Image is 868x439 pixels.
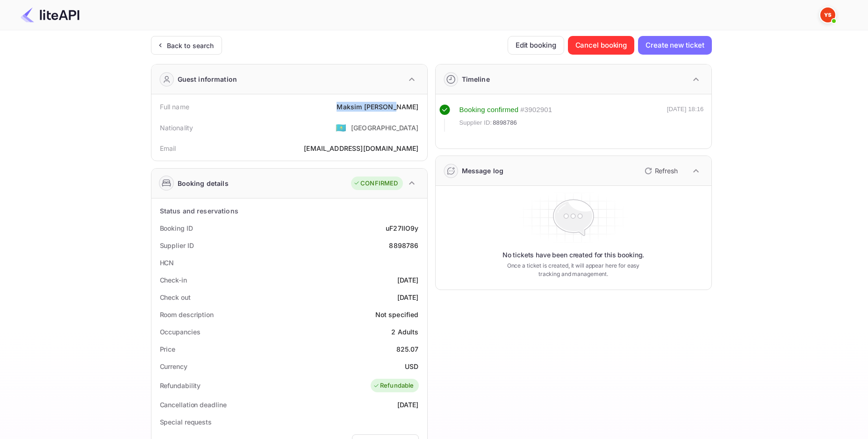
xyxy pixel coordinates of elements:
[337,102,418,112] div: Maksim [PERSON_NAME]
[160,310,214,319] div: Room description
[502,250,645,260] p: No tickets have been created for this booking.
[178,74,237,84] div: Guest information
[160,223,193,233] div: Booking ID
[375,310,419,319] div: Not specified
[568,36,635,55] button: Cancel booking
[391,327,418,337] div: 2 Adults
[160,123,194,133] div: Nationality
[493,118,517,127] span: 8898786
[160,361,187,371] div: Currency
[655,166,678,176] p: Refresh
[397,275,419,285] div: [DATE]
[459,118,492,127] span: Supplier ID:
[21,7,79,22] img: LiteAPI Logo
[462,74,490,84] div: Timeline
[667,105,704,132] div: [DATE] 18:16
[459,105,519,115] div: Booking confirmed
[462,166,504,176] div: Message log
[520,105,552,115] div: # 3902901
[160,327,201,337] div: Occupancies
[386,223,418,233] div: uF27IIO9y
[304,143,418,153] div: [EMAIL_ADDRESS][DOMAIN_NAME]
[160,241,194,250] div: Supplier ID
[160,206,238,216] div: Status and reservations
[160,143,176,153] div: Email
[160,417,212,427] div: Special requests
[820,7,835,22] img: Yandex Support
[397,292,419,302] div: [DATE]
[638,36,711,55] button: Create new ticket
[160,381,201,390] div: Refundability
[160,275,187,285] div: Check-in
[160,400,227,410] div: Cancellation deadline
[336,119,346,136] span: United States
[396,344,419,354] div: 825.07
[500,262,647,278] p: Once a ticket is created, it will appear here for easy tracking and management.
[353,179,398,188] div: CONFIRMED
[160,344,176,354] div: Price
[639,163,681,178] button: Refresh
[178,178,229,188] div: Booking details
[508,36,564,55] button: Edit booking
[351,123,419,133] div: [GEOGRAPHIC_DATA]
[397,400,419,410] div: [DATE]
[389,241,418,250] div: 8898786
[405,361,418,371] div: USD
[160,292,191,302] div: Check out
[167,41,214,50] div: Back to search
[373,381,414,390] div: Refundable
[160,258,174,268] div: HCN
[160,102,189,112] div: Full name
